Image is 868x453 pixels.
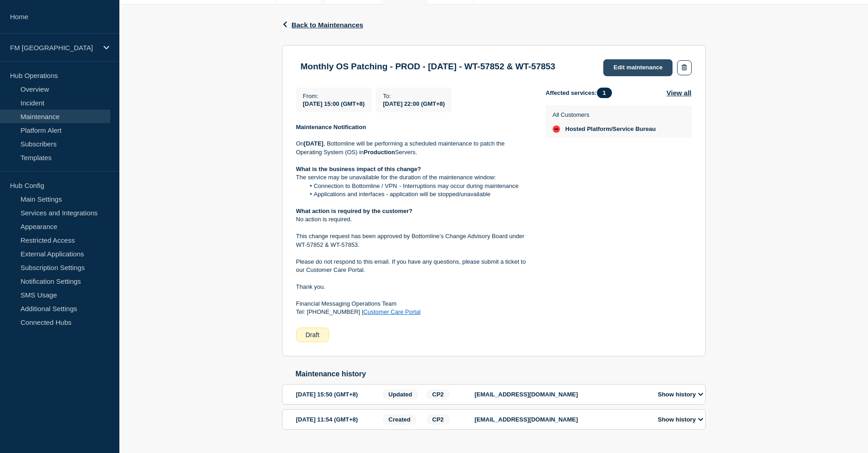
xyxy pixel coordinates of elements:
strong: Production [364,149,395,156]
strong: [DATE] [304,140,324,147]
span: [DATE] 15:00 (GMT+8) [303,100,365,107]
p: All Customers [553,111,656,118]
button: Back to Maintenances [282,21,364,29]
p: This change request has been approved by Bottomline’s Change Advisory Board under WT-57852 & WT-5... [296,232,531,249]
p: No action is required. [296,215,531,224]
p: [EMAIL_ADDRESS][DOMAIN_NAME] [475,391,648,398]
span: Created [383,414,416,425]
p: Financial Messaging Operations Team [296,300,531,308]
span: Hosted Platform/Service Bureau [565,125,656,133]
p: FM [GEOGRAPHIC_DATA] [10,44,98,52]
button: Show history [655,416,706,423]
p: Tel: [PHONE_NUMBER] | [296,308,531,316]
strong: Maintenance Notification [296,124,366,130]
button: Show history [655,391,706,398]
div: Draft [296,328,329,342]
p: Thank you. [296,283,531,291]
span: Updated [383,389,418,400]
div: down [553,125,560,133]
h3: Monthly OS Patching - PROD - [DATE] - WT-57852 & WT-57853 [301,62,555,72]
span: CP2 [426,389,450,400]
p: [EMAIL_ADDRESS][DOMAIN_NAME] [475,416,648,423]
a: Customer Care Portal [363,308,421,315]
div: [DATE] 15:50 (GMT+8) [296,389,380,400]
li: Applications and interfaces - application will be stopped/unavailable [305,190,531,198]
p: The service may be unavailable for the duration of the maintenance window: [296,173,531,182]
p: To : [383,93,445,99]
a: Edit maintenance [603,59,673,76]
span: CP2 [426,414,450,425]
strong: What is the business impact of this change? [296,166,421,172]
strong: What action is required by the customer? [296,208,413,214]
p: On , Bottomline will be performing a scheduled maintenance to patch the Operating System (OS) in ... [296,140,531,156]
p: From : [303,93,365,99]
p: Please do not respond to this email. If you have any questions, please submit a ticket to our Cus... [296,258,531,275]
span: Affected services: [546,88,616,98]
div: [DATE] 11:54 (GMT+8) [296,414,380,425]
h2: Maintenance history [296,370,706,378]
li: Connection to Bottomline / VPN - Interruptions may occur during maintenance [305,182,531,190]
span: 1 [597,88,612,98]
span: [DATE] 22:00 (GMT+8) [383,100,445,107]
span: Back to Maintenances [292,21,364,29]
button: View all [667,88,692,98]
